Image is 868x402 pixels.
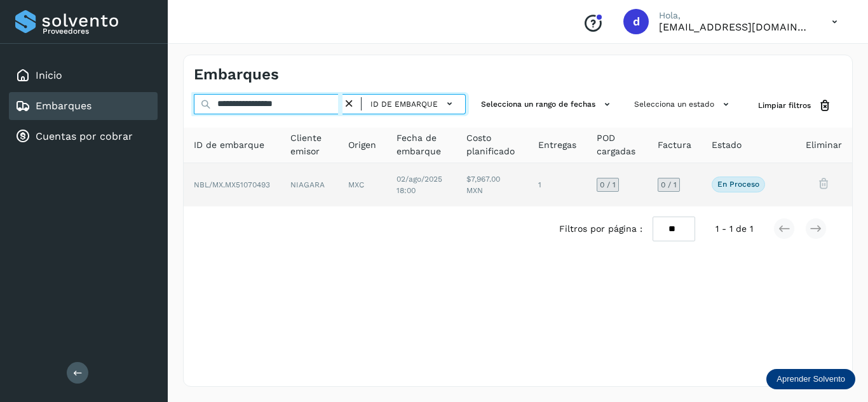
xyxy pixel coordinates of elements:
[748,94,842,117] button: Limpiar filtros
[36,100,92,112] a: Embarques
[659,10,811,21] p: Hola,
[280,163,338,206] td: NIAGARA
[43,27,153,36] p: Proveedores
[559,222,642,236] span: Filtros por página :
[629,94,738,115] button: Selecciona un estado
[476,94,619,115] button: Selecciona un rango de fechas
[806,138,842,152] span: Eliminar
[766,369,855,389] div: Aprender Solvento
[370,98,438,110] span: ID de embarque
[9,123,158,151] div: Cuentas por cobrar
[659,21,811,33] p: daniel3129@outlook.com
[717,180,759,189] p: En proceso
[290,131,328,158] span: Cliente emisor
[528,163,587,206] td: 1
[661,181,677,189] span: 0 / 1
[338,163,386,206] td: MXC
[776,374,845,384] p: Aprender Solvento
[397,175,442,195] span: 02/ago/2025 18:00
[715,222,753,236] span: 1 - 1 de 1
[466,131,517,158] span: Costo planificado
[9,92,158,120] div: Embarques
[367,95,460,113] button: ID de embarque
[712,138,742,152] span: Estado
[36,130,133,142] a: Cuentas por cobrar
[348,138,376,152] span: Origen
[194,180,270,189] span: NBL/MX.MX51070493
[758,100,811,111] span: Limpiar filtros
[456,163,527,206] td: $7,967.00 MXN
[9,62,158,90] div: Inicio
[397,131,447,158] span: Fecha de embarque
[194,138,264,152] span: ID de embarque
[658,138,691,152] span: Factura
[597,131,637,158] span: POD cargadas
[194,65,279,84] h4: Embarques
[538,138,576,152] span: Entregas
[600,181,616,189] span: 0 / 1
[36,69,62,81] a: Inicio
